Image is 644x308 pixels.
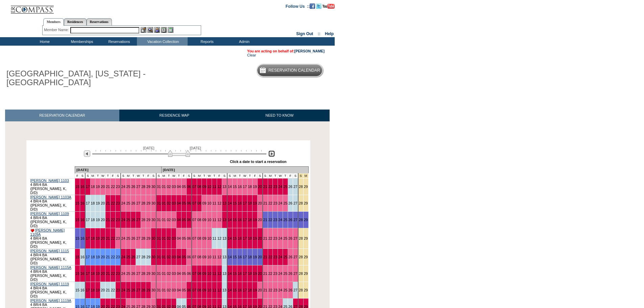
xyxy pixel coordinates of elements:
a: 29 [304,236,308,240]
a: Help [325,31,334,36]
a: 09 [202,185,206,189]
a: 25 [126,218,130,222]
a: 27 [136,185,140,189]
a: 03 [172,255,176,259]
a: 19 [253,218,257,222]
a: 25 [283,255,287,259]
a: 30 [151,271,156,276]
a: 26 [131,218,135,222]
a: 12 [217,271,221,276]
a: 11 [212,201,216,205]
h5: Reservation Calendar [268,68,320,73]
a: 28 [141,185,145,189]
a: 29 [146,201,150,205]
a: Sign Out [296,31,313,36]
a: 18 [248,236,252,240]
a: 26 [288,201,292,205]
a: 24 [121,255,125,259]
a: NEED TO KNOW [229,110,330,121]
a: 07 [192,201,196,205]
a: 04 [177,236,181,240]
a: 02 [167,271,171,276]
a: 23 [273,218,277,222]
a: 05 [182,218,186,222]
a: 23 [116,255,120,259]
a: 22 [111,236,115,240]
a: Members [43,18,64,26]
img: Follow us on Twitter [316,3,321,9]
a: 23 [116,236,120,240]
a: 18 [91,255,95,259]
td: Admin [225,37,262,46]
a: 30 [151,185,156,189]
a: 24 [121,236,125,240]
a: 16 [80,201,85,205]
a: RESIDENCE MAP [119,110,230,121]
a: 19 [96,201,100,205]
a: 04 [177,185,181,189]
a: 16 [80,255,85,259]
a: 23 [116,201,120,205]
a: [PERSON_NAME] [294,49,325,53]
a: 09 [202,218,206,222]
a: 06 [187,255,191,259]
a: 22 [268,255,272,259]
a: 31 [157,255,161,259]
a: 13 [222,201,226,205]
a: 16 [238,185,242,189]
a: 23 [273,185,277,189]
a: 06 [187,218,191,222]
td: Memberships [63,37,100,46]
a: 08 [197,185,201,189]
a: 30 [151,255,156,259]
a: 15 [233,255,237,259]
a: 18 [91,218,95,222]
a: 12 [217,218,221,222]
a: 27 [136,201,140,205]
a: Residences [64,18,87,25]
a: 19 [96,185,100,189]
a: 21 [106,218,110,222]
a: [PERSON_NAME] 1103A [30,195,71,199]
a: 31 [157,271,161,276]
a: 12 [217,201,221,205]
a: 06 [187,201,191,205]
a: 26 [131,236,135,240]
img: Subscribe to our YouTube Channel [323,4,335,9]
a: 10 [207,218,211,222]
a: 16 [80,271,85,276]
a: 16 [238,218,242,222]
a: 01 [162,218,166,222]
img: b_edit.gif [141,27,146,33]
a: 31 [157,185,161,189]
a: 22 [111,255,115,259]
a: 21 [106,271,110,276]
a: 10 [207,236,211,240]
a: 15 [75,271,79,276]
a: 11 [212,255,216,259]
a: 16 [238,201,242,205]
a: 15 [75,255,79,259]
a: 04 [177,255,181,259]
a: 09 [202,201,206,205]
a: 27 [293,218,297,222]
a: 16 [80,236,85,240]
a: 17 [243,185,247,189]
a: 25 [126,201,130,205]
a: 16 [80,185,85,189]
img: Impersonate [154,27,160,33]
a: 20 [101,236,105,240]
a: 28 [141,271,145,276]
a: 20 [101,271,105,276]
a: 17 [86,201,90,205]
a: 09 [202,271,206,276]
a: 03 [172,271,176,276]
a: 18 [248,201,252,205]
a: 05 [182,201,186,205]
a: 28 [299,201,303,205]
a: 17 [243,236,247,240]
a: 28 [299,185,303,189]
a: 30 [151,218,156,222]
a: 17 [243,255,247,259]
a: 08 [197,255,201,259]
